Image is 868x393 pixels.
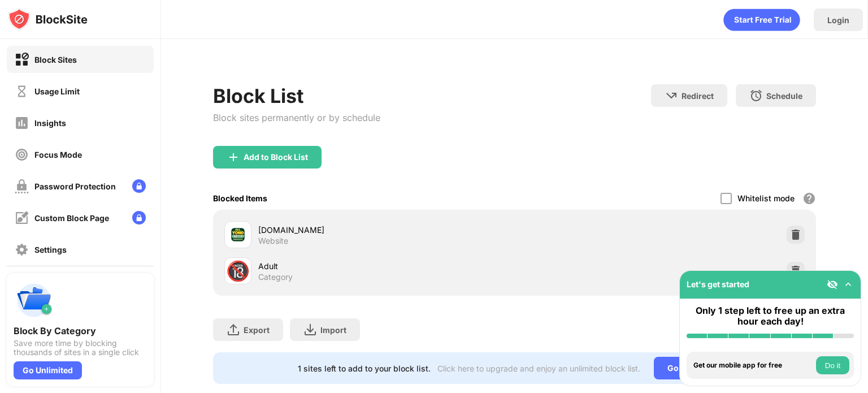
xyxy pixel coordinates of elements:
div: Add to Block List [244,153,308,162]
div: Website [258,236,288,246]
img: insights-off.svg [15,116,29,130]
img: focus-off.svg [15,148,29,162]
div: 🔞 [226,260,250,283]
div: Get our mobile app for free [693,361,813,369]
img: password-protection-off.svg [15,179,29,193]
div: Schedule [766,91,802,101]
img: time-usage-off.svg [15,84,29,98]
div: Click here to upgrade and enjoy an unlimited block list. [437,364,640,373]
div: Import [320,325,346,335]
div: Blocked Items [213,193,267,203]
div: [DOMAIN_NAME] [258,224,514,236]
img: logo-blocksite.svg [8,8,88,31]
img: customize-block-page-off.svg [15,211,29,225]
div: Settings [34,245,67,254]
div: Login [827,15,849,25]
img: favicons [231,228,245,241]
div: Category [258,272,293,282]
img: lock-menu.svg [132,179,146,193]
div: animation [723,8,800,31]
div: Block List [213,84,380,107]
div: Go Unlimited [654,357,731,379]
div: Export [244,325,270,335]
div: Block Sites [34,55,77,64]
div: Custom Block Page [34,213,109,223]
div: Block sites permanently or by schedule [213,112,380,123]
div: Adult [258,260,514,272]
div: Redirect [682,91,714,101]
div: Only 1 step left to free up an extra hour each day! [687,305,854,327]
img: block-on.svg [15,53,29,67]
div: Save more time by blocking thousands of sites in a single click [14,339,147,357]
div: Focus Mode [34,150,82,159]
img: eye-not-visible.svg [827,279,838,290]
div: Go Unlimited [14,361,82,379]
div: Let's get started [687,279,749,289]
div: 1 sites left to add to your block list. [298,364,431,373]
img: settings-off.svg [15,243,29,257]
div: Password Protection [34,182,116,191]
div: Usage Limit [34,87,80,96]
img: omni-setup-toggle.svg [843,279,854,290]
button: Do it [816,356,849,374]
img: lock-menu.svg [132,211,146,224]
div: Whitelist mode [737,193,795,203]
img: push-categories.svg [14,280,54,321]
div: Insights [34,118,66,128]
div: Block By Category [14,325,147,336]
